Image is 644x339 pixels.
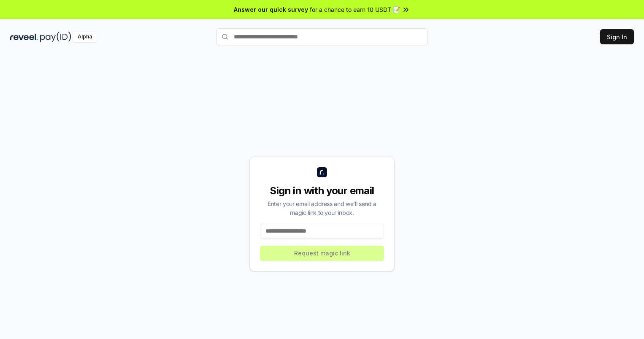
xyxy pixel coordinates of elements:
span: for a chance to earn 10 USDT 📝 [310,5,400,14]
div: Alpha [73,32,97,42]
img: logo_small [317,167,327,177]
div: Enter your email address and we’ll send a magic link to your inbox. [260,199,384,217]
div: Sign in with your email [260,184,384,198]
button: Sign In [600,29,634,44]
img: pay_id [40,32,71,42]
img: reveel_dark [10,32,38,42]
span: Answer our quick survey [234,5,308,14]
